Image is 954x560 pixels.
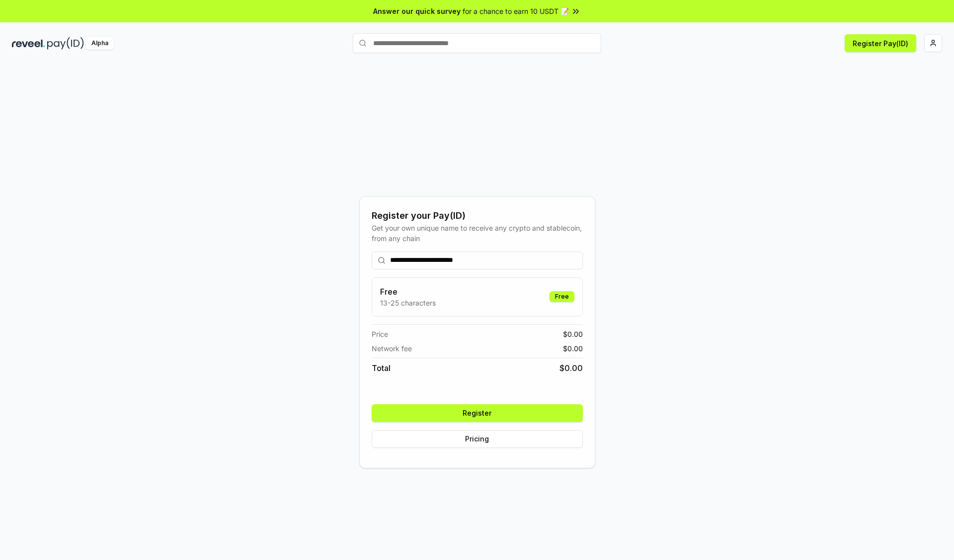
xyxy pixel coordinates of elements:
[380,286,436,298] h3: Free
[845,34,916,52] button: Register Pay(ID)
[372,430,583,448] button: Pricing
[373,6,461,16] span: Answer our quick survey
[563,329,583,339] span: $ 0.00
[372,223,583,244] div: Get your own unique name to receive any crypto and stablecoin, from any chain
[86,37,114,50] div: Alpha
[372,329,388,339] span: Price
[47,37,84,50] img: pay_id
[372,404,583,422] button: Register
[372,209,583,223] div: Register your Pay(ID)
[563,343,583,354] span: $ 0.00
[372,362,391,374] span: Total
[550,291,574,302] div: Free
[463,6,569,16] span: for a chance to earn 10 USDT 📝
[372,343,412,354] span: Network fee
[12,37,45,50] img: reveel_dark
[559,362,583,374] span: $ 0.00
[380,298,436,308] p: 13-25 characters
